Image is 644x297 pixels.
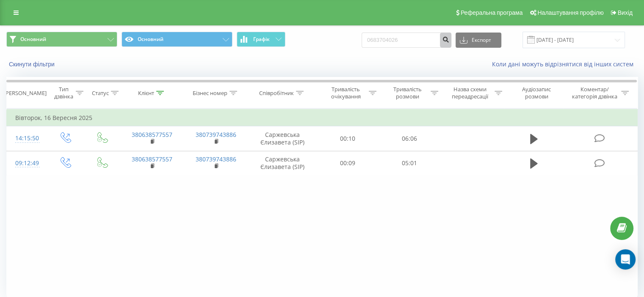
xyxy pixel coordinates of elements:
[132,155,172,163] a: 380638577557
[569,86,619,100] div: Коментар/категорія дзвінка
[248,126,317,151] td: Саржевська Єлизавета (SIP)
[132,131,172,139] a: 380638577557
[122,32,232,47] button: Основний
[196,131,236,139] a: 380739743886
[512,86,561,100] div: Аудіозапис розмови
[615,249,636,270] div: Open Intercom Messenger
[53,86,73,100] div: Тип дзвінка
[4,90,47,97] div: [PERSON_NAME]
[20,36,46,43] span: Основний
[15,130,38,147] div: 14:15:50
[537,9,603,16] span: Налаштування профілю
[193,90,227,97] div: Бізнес номер
[379,151,440,175] td: 05:01
[379,126,440,151] td: 06:06
[253,36,270,42] span: Графік
[138,90,154,97] div: Клієнт
[237,32,285,47] button: Графік
[461,9,523,16] span: Реферальна програма
[317,126,379,151] td: 00:10
[6,32,117,47] button: Основний
[386,86,428,100] div: Тривалість розмови
[196,155,236,163] a: 380739743886
[456,33,501,48] button: Експорт
[317,151,379,175] td: 00:09
[259,90,294,97] div: Співробітник
[618,9,633,16] span: Вихід
[6,60,59,68] button: Скинути фільтри
[325,86,367,100] div: Тривалість очікування
[15,155,38,172] div: 09:12:49
[248,151,317,175] td: Саржевська Єлизавета (SIP)
[92,90,109,97] div: Статус
[492,60,638,68] a: Коли дані можуть відрізнятися вiд інших систем
[448,86,492,100] div: Назва схеми переадресації
[362,33,451,48] input: Пошук за номером
[7,109,638,126] td: Вівторок, 16 Вересня 2025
